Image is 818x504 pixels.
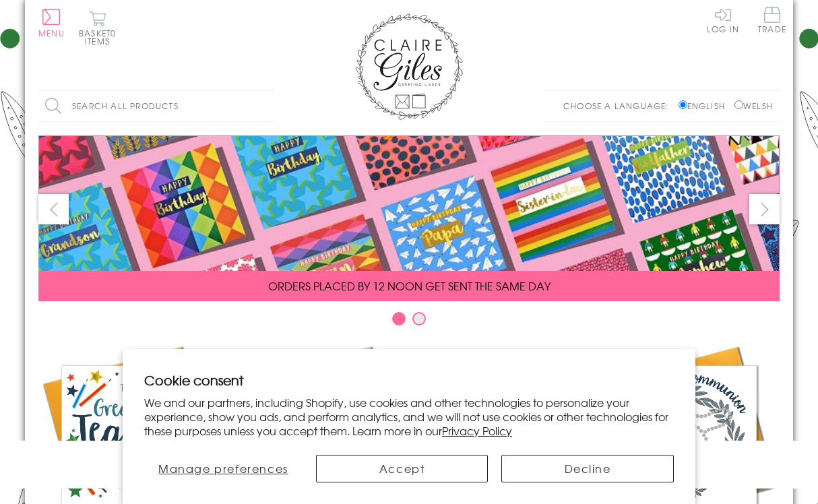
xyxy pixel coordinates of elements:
div: Carousel Pagination [38,311,780,332]
span: Menu [38,27,65,39]
button: next [749,194,780,224]
span: 0 items [85,27,116,47]
input: Search [261,91,274,121]
p: We and our partners, including Shopify, use cookies and other technologies to personalize your ex... [144,396,674,437]
button: Manage preferences [144,455,303,482]
button: prev [38,194,69,224]
button: Carousel Page 2 [412,312,426,325]
label: Welsh [734,100,773,112]
input: English [679,100,687,109]
a: Trade [758,7,786,36]
label: English [679,100,732,112]
p: Choose a language: [563,100,676,112]
span: Trade [758,7,786,33]
span: ORDERS PLACED BY 12 NOON GET SENT THE SAME DAY [268,278,550,294]
a: Privacy Policy [442,422,512,439]
input: Welsh [734,100,743,109]
img: Claire Giles Greetings Cards [355,13,463,120]
button: Decline [501,455,674,482]
input: Search all products [38,91,274,121]
button: Carousel Page 1 (Current Slide) [392,312,406,325]
a: Log In [707,7,739,33]
button: Menu [38,9,65,37]
span: Manage preferences [158,460,288,476]
button: Accept [316,455,489,482]
h2: Cookie consent [144,371,674,389]
button: Basket0 items [79,11,116,45]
